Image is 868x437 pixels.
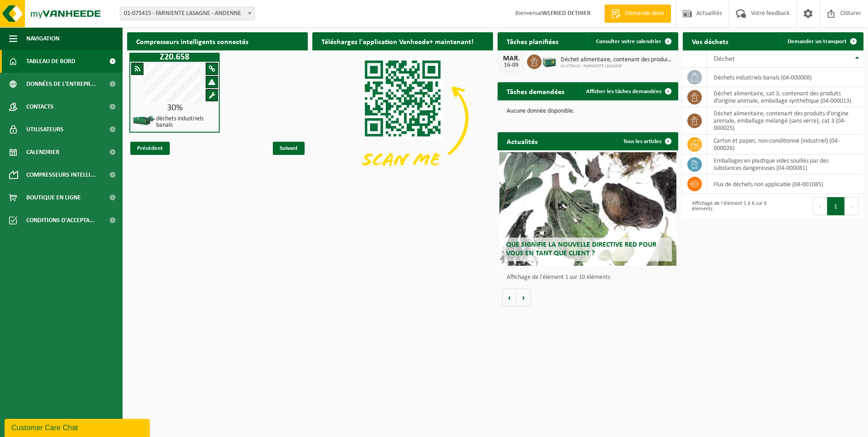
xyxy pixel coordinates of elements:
a: Que signifie la nouvelle directive RED pour vous en tant que client ? [499,152,676,266]
span: Suivant [273,142,305,155]
td: carton et papier, non-conditionné (industriel) (04-000026) [707,134,863,154]
span: Que signifie la nouvelle directive RED pour vous en tant que client ? [506,241,656,257]
p: Aucune donnée disponible. [507,108,669,114]
button: Volgende [517,288,531,307]
span: Compresseurs intelli... [26,164,96,186]
h2: Actualités [498,132,547,150]
a: Demander un transport [780,32,863,50]
a: Afficher les tâches demandées [579,82,677,100]
iframe: chat widget [5,417,152,437]
img: PB-LB-0680-HPE-GN-01 [542,53,557,69]
span: Données de l'entrepr... [26,73,96,95]
div: 16-09 [502,62,520,69]
td: flux de déchets non applicable (04-001085) [707,174,863,194]
td: déchet alimentaire, contenant des produits d'origine animale, emballage mélangé (sans verre), cat... [707,107,863,134]
span: Utilisateurs [26,118,64,141]
span: Boutique en ligne [26,186,81,209]
h2: Compresseurs intelligents connectés [127,32,308,50]
span: Déchet alimentaire, contenant des produits d'origine animale, emballage mélangé ... [561,56,674,64]
span: Demander un transport [788,39,847,45]
td: emballages en plastique vides souillés par des substances dangereuses (04-000081) [707,154,863,174]
span: 01-075415 - FARNIENTE LASAGNE - ANDENNE [120,7,255,20]
strong: WLFRIED DETHIER [542,10,591,17]
div: MAR. [502,55,520,62]
button: Vorige [502,288,517,307]
img: Download de VHEPlus App [312,50,493,186]
span: Navigation [26,27,59,50]
h1: Z20.658 [132,53,217,62]
td: déchet alimentaire, cat 3, contenant des produits d'origine animale, emballage synthétique (04-00... [707,87,863,107]
h2: Tâches planifiées [498,32,567,50]
span: Consulter votre calendrier [596,39,661,45]
span: Précédent [130,142,170,155]
div: 30% [130,104,219,113]
span: 01-075415 - FARNIENTE LASAGNE - ANDENNE [120,7,254,20]
button: Previous [813,197,827,215]
span: Demande devis [623,9,666,18]
a: Tous les articles [616,132,677,150]
h2: Vos déchets [683,32,737,50]
a: Demande devis [604,5,671,23]
h2: Tâches demandées [498,82,573,100]
p: Affichage de l'élément 1 sur 10 éléments [507,274,674,281]
span: Afficher les tâches demandées [586,89,661,94]
span: Calendrier [26,141,59,164]
a: Consulter votre calendrier [589,32,677,50]
span: Conditions d'accepta... [26,209,95,232]
button: Next [845,197,859,215]
span: 01-075415 - FARNIENTE LASAGNE [561,64,674,69]
span: Déchet [714,55,735,63]
span: Contacts [26,95,54,118]
img: HK-XZ-20-GN-03 [133,115,155,126]
h2: Téléchargez l'application Vanheede+ maintenant! [312,32,483,50]
h4: déchets industriels banals [156,116,216,129]
td: déchets industriels banals (04-000008) [707,68,863,87]
span: Tableau de bord [26,50,75,73]
button: 1 [827,197,845,215]
div: Affichage de l'élément 1 à 6 sur 6 éléments [687,196,769,216]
